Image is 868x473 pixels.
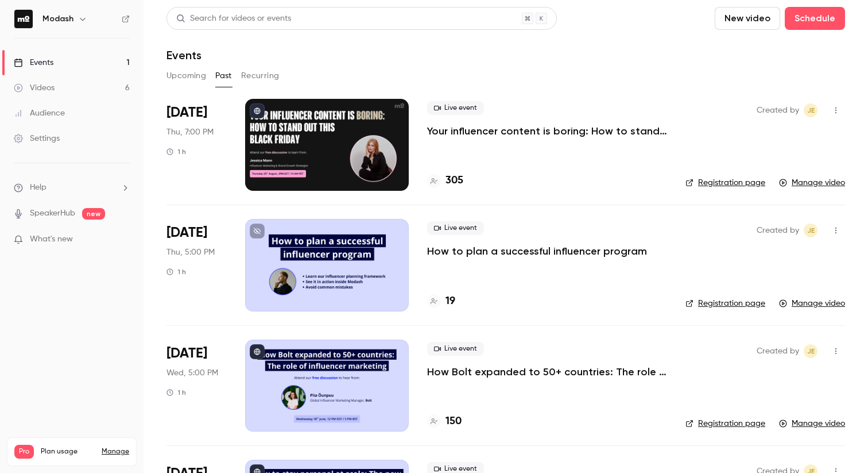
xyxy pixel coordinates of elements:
div: Jun 18 Wed, 12:00 PM (America/New York) [166,340,227,432]
span: [DATE] [166,344,207,363]
button: Upcoming [166,67,206,85]
a: How to plan a successful influencer program [427,244,647,258]
span: Plan usage [41,447,95,456]
a: Your influencer content is boring: How to stand out this [DATE][DATE] [427,124,667,138]
div: 1 h [166,388,186,397]
span: Created by [757,103,799,117]
a: Registration page [685,177,765,189]
span: JE [807,103,815,117]
span: JE [807,344,815,358]
img: Modash [14,10,33,28]
a: How Bolt expanded to 50+ countries: The role of influencer marketing [427,365,667,379]
a: 305 [427,173,463,189]
button: Schedule [785,7,845,30]
h1: Events [166,48,201,62]
span: [DATE] [166,224,207,242]
span: Help [30,182,46,194]
span: Created by [757,344,799,358]
span: Jack Eaton [804,224,817,237]
span: Live event [427,221,484,235]
li: help-dropdown-opener [14,182,130,194]
span: Wed, 5:00 PM [166,367,218,379]
span: new [82,208,105,220]
span: Thu, 7:00 PM [166,126,214,138]
h6: Modash [42,13,73,25]
a: SpeakerHub [30,207,75,220]
div: 1 h [166,147,186,156]
h4: 150 [445,414,462,429]
span: Jack Eaton [804,103,817,117]
div: Events [14,57,53,68]
h4: 305 [445,173,463,189]
span: JE [807,224,815,237]
span: Live event [427,342,484,356]
span: Pro [14,445,34,459]
div: 1 h [166,267,186,276]
button: New video [715,7,780,30]
h4: 19 [445,294,455,309]
a: Manage video [779,177,845,189]
a: Manage [102,447,129,456]
a: 150 [427,414,462,429]
span: Live event [427,101,484,115]
span: [DATE] [166,103,207,122]
div: Audience [14,107,65,119]
a: Registration page [685,298,765,309]
div: Jun 26 Thu, 5:00 PM (Europe/London) [166,219,227,311]
div: Videos [14,82,55,94]
button: Past [215,67,232,85]
a: Manage video [779,418,845,429]
span: Thu, 5:00 PM [166,247,215,258]
div: Search for videos or events [176,13,291,25]
a: Registration page [685,418,765,429]
span: Jack Eaton [804,344,817,358]
div: Aug 28 Thu, 7:00 PM (Europe/London) [166,99,227,191]
div: Settings [14,133,60,144]
button: Recurring [241,67,280,85]
span: Created by [757,224,799,237]
a: Manage video [779,298,845,309]
span: What's new [30,233,73,245]
a: 19 [427,294,455,309]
